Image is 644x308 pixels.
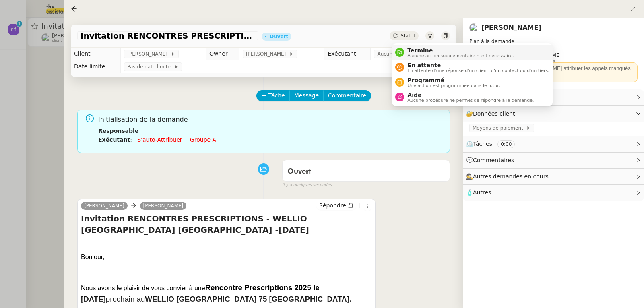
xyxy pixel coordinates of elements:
[140,202,187,209] a: [PERSON_NAME]
[319,201,346,209] span: Répondre
[469,23,478,32] img: users%2FnSvcPnZyQ0RA1JfSOxSfyelNlJs1%2Favatar%2Fp1050537-640x427.jpg
[287,168,311,175] span: Ouvert
[190,136,216,143] a: Groupe a
[466,141,522,147] span: ⏲️
[71,48,121,60] td: Client
[127,50,170,58] span: [PERSON_NAME]
[98,136,130,143] b: Exécutant
[106,295,351,303] span: prochain au
[473,124,526,132] span: Moyens de paiement
[282,182,332,188] span: il y a quelques secondes
[469,39,514,44] span: Plan à la demande
[328,91,366,100] span: Commentaire
[206,48,239,60] td: Owner
[463,89,644,105] div: ⚙️Procédures
[466,173,552,180] span: 🕵️
[316,201,356,210] button: Répondre
[71,60,121,73] td: Date limite
[324,48,371,60] td: Exécutant
[137,136,182,143] a: S'auto-attribuer
[268,91,285,100] span: Tâche
[98,114,444,125] span: Initialisation de la demande
[377,50,421,58] span: Aucun exécutant
[270,34,288,39] div: Ouvert
[256,90,290,101] button: Tâche
[481,24,541,31] a: [PERSON_NAME]
[98,128,138,134] b: Responsable
[466,109,518,118] span: 🔐
[407,68,549,73] span: En attente d'une réponse d'un client, d'un contact ou d'un tiers.
[407,54,514,58] span: Aucune action supplémentaire n'est nécessaire.
[246,50,289,58] span: [PERSON_NAME]
[463,106,644,122] div: 🔐Données client
[130,136,132,143] span: :
[407,92,534,98] span: Aide
[407,77,500,83] span: Programmé
[407,62,549,68] span: En attente
[473,189,491,196] span: Autres
[407,47,514,54] span: Terminé
[463,136,644,152] div: ⏲️Tâches 0:00
[81,213,372,236] h4: Invitation RENCONTRES PRESCRIPTIONS - WELLIO [GEOGRAPHIC_DATA] [GEOGRAPHIC_DATA] -[DATE]
[400,33,415,39] span: Statut
[473,141,492,147] span: Tâches
[466,157,518,163] span: 💬
[81,254,105,260] span: Bonjour,
[463,169,644,184] div: 🕵️Autres demandes en cours
[294,91,319,100] span: Message
[145,295,351,303] b: WELLIO [GEOGRAPHIC_DATA] 75 [GEOGRAPHIC_DATA].
[473,157,514,163] span: Commentaires
[323,90,371,101] button: Commentaire
[463,185,644,201] div: 🧴Autres
[407,98,534,103] span: Aucune procédure ne permet de répondre à la demande.
[463,153,644,168] div: 💬Commentaires
[473,64,634,80] div: ⚠️ En l'absence de [PERSON_NAME] attribuer les appels manqués et les e-mails à [PERSON_NAME].
[127,63,173,71] span: Pas de date limite
[407,83,500,88] span: Une action est programmée dans le futur.
[473,173,549,180] span: Autres demandes en cours
[466,189,491,196] span: 🧴
[289,90,324,101] button: Message
[473,110,515,117] span: Données client
[80,32,255,40] span: Invitation RENCONTRES PRESCRIPTIONS - WELLIO [GEOGRAPHIC_DATA] [GEOGRAPHIC_DATA] -[DATE]
[497,140,515,148] nz-tag: 0:00
[81,285,205,291] span: Nous avons le plaisir de vous convier à une
[81,202,128,209] a: [PERSON_NAME]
